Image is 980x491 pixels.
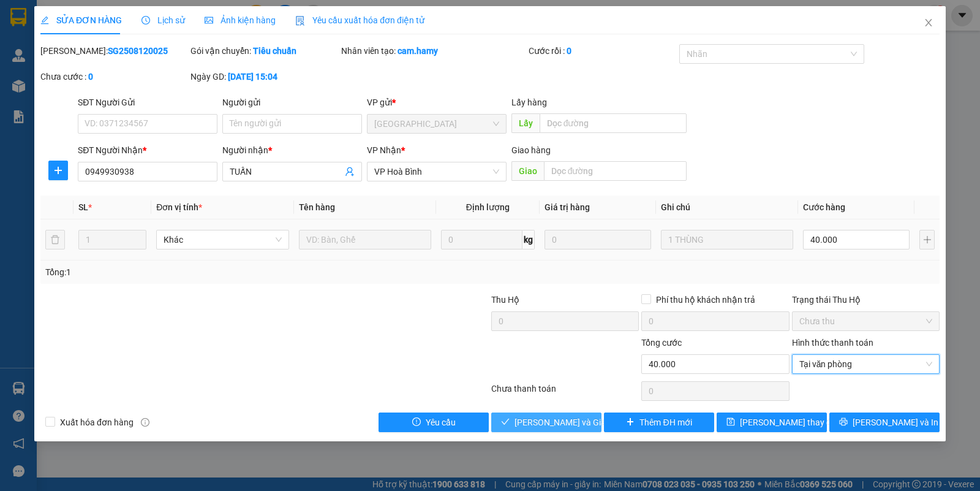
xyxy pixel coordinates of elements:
input: Ghi Chú [661,230,793,249]
span: [PERSON_NAME] thay đổi [740,416,838,429]
div: VP gửi [367,96,507,109]
label: Hình thức thanh toán [792,338,873,348]
span: Lấy [511,113,540,133]
span: SỬA ĐƠN HÀNG [40,15,122,25]
button: Close [911,6,946,40]
span: Lấy hàng [511,97,547,107]
span: plus [626,417,635,427]
span: Tên hàng [299,202,335,212]
th: Ghi chú [656,196,798,219]
div: Chưa thanh toán [490,382,640,403]
span: VP Nhận [367,145,401,155]
button: plusThêm ĐH mới [604,413,714,432]
input: VD: Bàn, Ghế [299,230,431,249]
span: clock-circle [141,16,150,25]
div: Người nhận [222,143,362,157]
span: info-circle [141,418,149,427]
div: Nhân viên tạo: [341,44,527,58]
span: Xuất hóa đơn hàng [55,416,138,429]
button: check[PERSON_NAME] và Giao hàng [491,413,601,432]
div: Cước rồi : [529,44,676,58]
span: Thêm ĐH mới [639,416,692,429]
div: Gói vận chuyển: [190,44,338,58]
span: Cước hàng [803,202,845,212]
span: Chưa thu [799,312,932,330]
div: SĐT Người Gửi [78,96,217,109]
input: Dọc đường [544,161,687,181]
b: SG2508120025 [108,46,168,56]
span: [PERSON_NAME] và Giao hàng [514,416,632,429]
span: save [726,417,735,427]
span: Khác [164,230,281,249]
input: 0 [545,230,651,249]
span: VP Hoà Bình [374,162,499,181]
b: [DATE] 15:04 [228,72,277,82]
div: Tổng: 1 [45,265,379,279]
span: Định lượng [466,202,510,212]
span: Tổng cước [641,338,682,348]
span: Giao [511,161,544,181]
b: Tiêu chuẩn [253,46,296,56]
span: Phí thu hộ khách nhận trả [651,293,760,306]
button: plus [919,230,935,249]
span: SL [78,202,88,212]
div: Người gửi [222,96,362,109]
span: kg [522,230,535,249]
span: Sài Gòn [374,115,499,133]
span: Lịch sử [141,15,185,25]
span: Tại văn phòng [799,355,932,373]
span: user-add [345,167,355,177]
img: icon [295,16,305,26]
div: [PERSON_NAME]: [40,44,188,58]
span: picture [205,16,213,25]
b: 0 [88,72,93,82]
input: Dọc đường [540,113,687,133]
b: 0 [567,46,571,56]
button: printer[PERSON_NAME] và In [829,413,940,432]
span: close [924,18,933,28]
span: check [501,417,510,427]
b: cam.hamy [398,46,438,56]
div: Ngày GD: [190,70,338,83]
button: exclamation-circleYêu cầu [379,413,489,432]
span: plus [49,166,67,175]
span: Đơn vị tính [156,202,202,212]
span: Ảnh kiện hàng [205,15,276,25]
button: plus [48,161,68,180]
span: Thu Hộ [491,295,519,305]
div: SĐT Người Nhận [78,143,217,157]
span: Yêu cầu [426,416,456,429]
span: Giá trị hàng [545,202,590,212]
span: exclamation-circle [412,417,421,427]
span: [PERSON_NAME] và In [853,416,938,429]
span: Yêu cầu xuất hóa đơn điện tử [295,15,424,25]
span: printer [839,417,848,427]
div: Chưa cước : [40,70,188,83]
button: delete [45,230,65,249]
span: Giao hàng [511,145,551,155]
span: edit [40,16,49,25]
button: save[PERSON_NAME] thay đổi [717,413,827,432]
div: Trạng thái Thu Hộ [792,293,940,306]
